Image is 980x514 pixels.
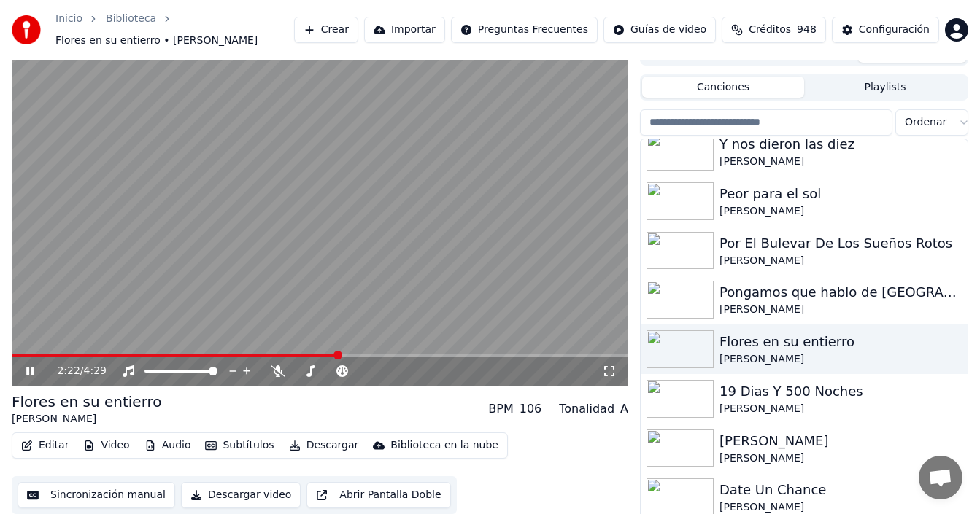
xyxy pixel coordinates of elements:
div: Flores en su entierro [12,392,162,412]
span: Ordenar [905,115,946,130]
div: Biblioteca en la nube [390,438,498,453]
div: A [620,400,628,418]
div: Pongamos que hablo de [GEOGRAPHIC_DATA] [719,282,962,303]
a: Inicio [55,12,82,26]
div: [PERSON_NAME] [719,451,962,466]
div: BPM [488,400,513,418]
div: Chat abierto [919,456,962,499]
button: Descargar video [181,482,301,508]
button: Descargar [283,435,365,456]
button: Subtítulos [199,435,279,456]
button: Guías de video [603,17,716,43]
div: [PERSON_NAME] [719,204,962,219]
img: youka [12,15,41,44]
div: Date Un Chance [719,480,962,500]
div: [PERSON_NAME] [719,431,962,451]
div: 106 [520,400,542,418]
button: Sincronización manual [18,482,175,508]
div: 19 Dias Y 500 Noches [719,381,962,402]
div: [PERSON_NAME] [719,303,962,317]
div: [PERSON_NAME] [719,402,962,416]
span: 4:29 [84,364,107,378]
button: Configuración [832,17,939,43]
button: Créditos948 [722,17,826,43]
span: 948 [797,23,817,37]
span: Flores en su entierro • [PERSON_NAME] [55,34,258,48]
div: Y nos dieron las diez [719,134,962,155]
span: Créditos [749,23,791,37]
div: / [57,364,92,378]
a: Biblioteca [106,12,156,26]
nav: breadcrumb [55,12,294,48]
button: Preguntas Frecuentes [451,17,598,43]
div: Tonalidad [559,400,614,418]
div: Por El Bulevar De Los Sueños Rotos [719,233,962,254]
button: Editar [15,435,74,456]
button: Crear [294,17,358,43]
div: Peor para el sol [719,184,962,204]
button: Abrir Pantalla Doble [306,482,450,508]
button: Audio [139,435,197,456]
button: Playlists [804,77,966,98]
div: Configuración [859,23,930,37]
button: Video [77,435,135,456]
div: [PERSON_NAME] [719,155,962,169]
div: [PERSON_NAME] [719,352,962,367]
div: [PERSON_NAME] [719,254,962,268]
span: 2:22 [57,364,80,378]
div: [PERSON_NAME] [12,412,162,427]
button: Canciones [642,77,804,98]
button: Importar [364,17,445,43]
div: Flores en su entierro [719,332,962,352]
